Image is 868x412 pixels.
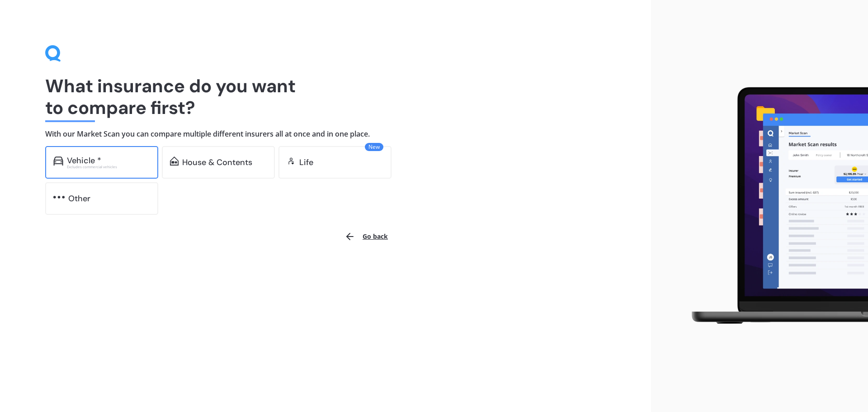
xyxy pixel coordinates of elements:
[365,143,383,151] span: New
[45,129,606,139] h4: With our Market Scan you can compare multiple different insurers all at once and in one place.
[287,156,296,166] img: life.f720d6a2d7cdcd3ad642.svg
[679,82,868,331] img: laptop.webp
[182,158,252,167] div: House & Contents
[299,158,313,167] div: Life
[53,156,63,166] img: car.f15378c7a67c060ca3f3.svg
[53,193,65,202] img: other.81dba5aafe580aa69f38.svg
[339,226,393,247] button: Go back
[67,156,101,165] div: Vehicle *
[45,75,606,118] h1: What insurance do you want to compare first?
[170,156,179,166] img: home-and-contents.b802091223b8502ef2dd.svg
[67,165,150,169] div: Excludes commercial vehicles
[68,194,90,203] div: Other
